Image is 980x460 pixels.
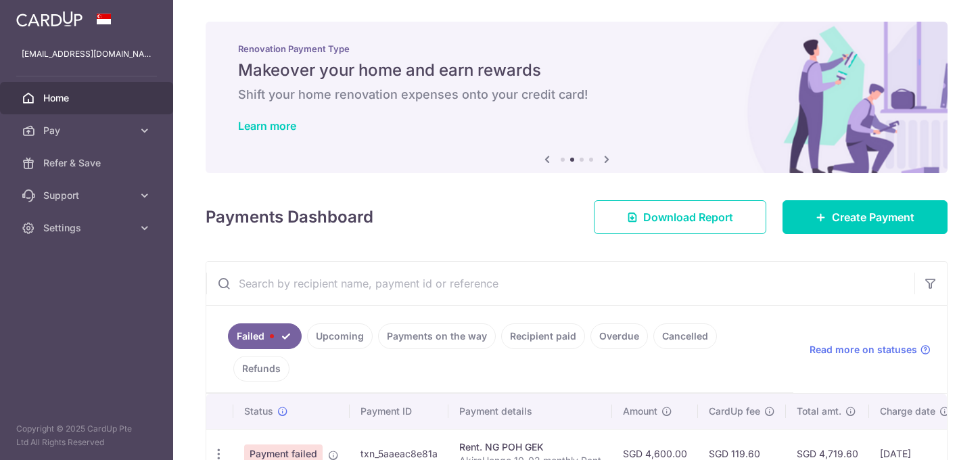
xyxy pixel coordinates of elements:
[238,43,915,54] p: Renovation Payment Type
[43,189,133,202] span: Support
[22,47,151,61] p: [EMAIL_ADDRESS][DOMAIN_NAME]
[238,60,915,81] h5: Makeover your home and earn rewards
[810,343,931,356] a: Read more on statuses
[797,405,841,418] span: Total amt.
[206,262,914,305] input: Search by recipient name, payment id or reference
[810,343,917,356] span: Read more on statuses
[893,419,966,453] iframe: Opens a widget where you can find more information
[43,156,133,170] span: Refer & Save
[206,205,373,229] h4: Payments Dashboard
[206,22,948,173] img: Renovation banner
[653,323,717,349] a: Cancelled
[238,119,296,133] a: Learn more
[880,405,935,418] span: Charge date
[43,91,133,105] span: Home
[228,323,302,349] a: Failed
[244,405,273,418] span: Status
[459,440,601,454] div: Rent. NG POH GEK
[238,87,915,103] h6: Shift your home renovation expenses onto your credit card!
[594,200,766,234] a: Download Report
[350,394,448,429] th: Payment ID
[448,394,612,429] th: Payment details
[832,209,914,225] span: Create Payment
[709,405,760,418] span: CardUp fee
[16,11,83,27] img: CardUp
[783,200,948,234] a: Create Payment
[623,405,657,418] span: Amount
[43,221,133,235] span: Settings
[378,323,496,349] a: Payments on the way
[643,209,733,225] span: Download Report
[590,323,648,349] a: Overdue
[501,323,585,349] a: Recipient paid
[233,356,289,382] a: Refunds
[307,323,373,349] a: Upcoming
[43,124,133,137] span: Pay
